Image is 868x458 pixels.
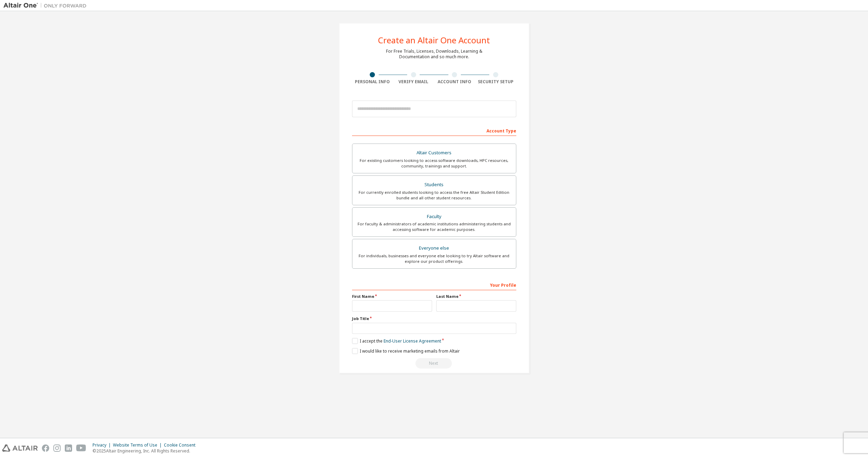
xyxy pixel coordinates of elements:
div: Cookie Consent [164,442,200,448]
div: Verify Email [393,79,434,85]
div: Everyone else [357,243,512,253]
label: First Name [352,294,432,299]
img: linkedin.svg [65,444,72,452]
img: Altair One [3,2,90,9]
div: For Free Trials, Licenses, Downloads, Learning & Documentation and so much more. [386,49,482,60]
div: Account Type [352,125,516,136]
div: Security Setup [475,79,516,85]
label: Job Title [352,316,516,321]
img: facebook.svg [42,444,49,452]
a: End-User License Agreement [384,338,441,344]
label: Last Name [436,294,516,299]
label: I accept the [352,338,441,344]
div: Students [357,180,512,190]
img: altair_logo.svg [2,444,38,452]
div: Personal Info [352,79,393,85]
div: For currently enrolled students looking to access the free Altair Student Edition bundle and all ... [357,190,512,201]
div: Altair Customers [357,148,512,158]
div: Read and acccept EULA to continue [352,358,516,369]
img: youtube.svg [76,444,86,452]
div: Your Profile [352,279,516,290]
div: For existing customers looking to access software downloads, HPC resources, community, trainings ... [357,158,512,169]
div: Faculty [357,212,512,222]
p: © 2025 Altair Engineering, Inc. All Rights Reserved. [93,448,200,454]
div: For faculty & administrators of academic institutions administering students and accessing softwa... [357,221,512,232]
div: Privacy [93,442,113,448]
div: Create an Altair One Account [378,36,490,44]
label: I would like to receive marketing emails from Altair [352,348,460,354]
div: Account Info [434,79,475,85]
img: instagram.svg [53,444,61,452]
div: Website Terms of Use [113,442,164,448]
div: For individuals, businesses and everyone else looking to try Altair software and explore our prod... [357,253,512,264]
